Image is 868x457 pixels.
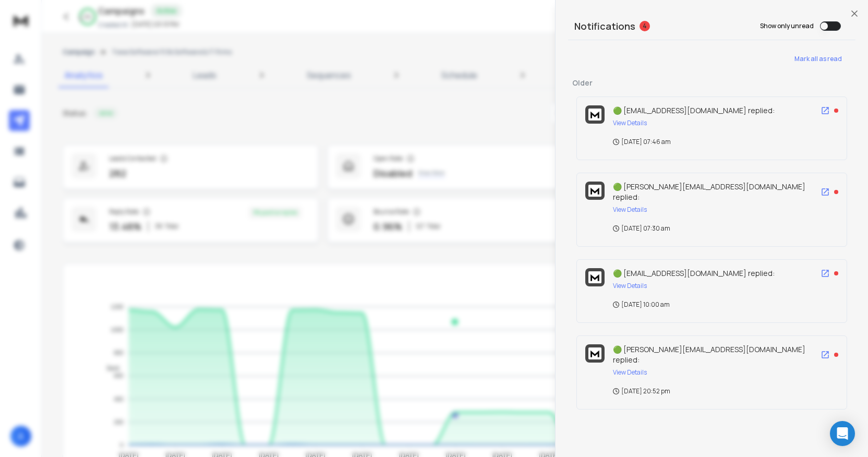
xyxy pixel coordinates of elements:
[640,21,650,31] span: 4
[613,300,670,309] p: [DATE] 10:00 am
[613,138,671,146] p: [DATE] 07:46 am
[588,347,601,359] img: logo
[760,22,814,30] label: Show only unread
[613,182,805,202] span: 🟢 [PERSON_NAME][EMAIL_ADDRESS][DOMAIN_NAME] replied:
[613,344,805,365] span: 🟢 [PERSON_NAME][EMAIL_ADDRESS][DOMAIN_NAME] replied:
[613,119,647,127] button: View Details
[830,421,855,446] div: Open Intercom Messenger
[588,109,601,121] img: logo
[588,185,601,197] img: logo
[613,368,647,377] button: View Details
[588,271,601,283] img: logo
[613,224,670,233] p: [DATE] 07:30 am
[613,206,647,214] button: View Details
[613,282,647,290] button: View Details
[780,49,855,69] button: Mark all as read
[613,387,670,395] p: [DATE] 20:52 pm
[613,105,775,115] span: 🟢 [EMAIL_ADDRESS][DOMAIN_NAME] replied:
[613,268,775,278] span: 🟢 [EMAIL_ADDRESS][DOMAIN_NAME] replied:
[794,55,842,63] span: Mark all as read
[572,78,851,88] p: Older
[574,19,635,33] h3: Notifications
